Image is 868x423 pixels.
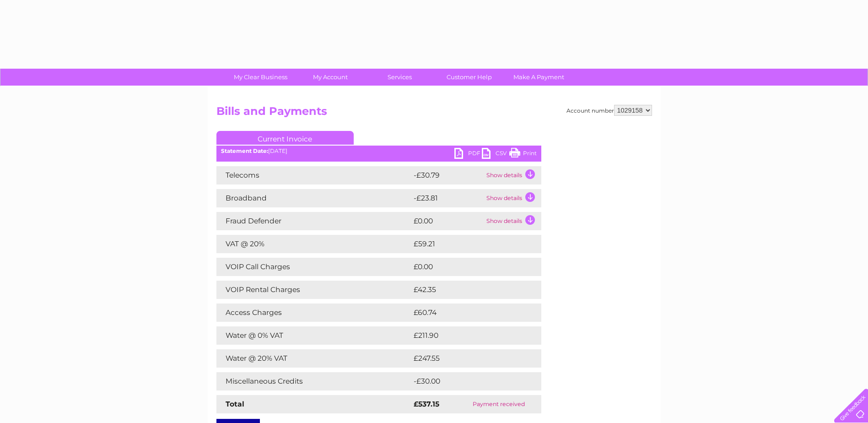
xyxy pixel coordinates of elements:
[411,281,523,299] td: £42.35
[411,372,525,390] td: -£30.00
[216,131,354,145] a: Current Invoice
[456,395,541,413] td: Payment received
[221,147,268,154] b: Statement Date:
[216,105,652,122] h2: Bills and Payments
[411,349,524,368] td: £247.55
[411,189,484,207] td: -£23.81
[484,166,541,184] td: Show details
[216,281,411,299] td: VOIP Rental Charges
[216,189,411,207] td: Broadband
[431,69,507,86] a: Customer Help
[509,148,537,161] a: Print
[216,304,411,322] td: Access Charges
[362,69,437,86] a: Services
[411,304,523,322] td: £60.74
[414,400,439,408] strong: £537.15
[411,235,522,253] td: £59.21
[411,258,520,276] td: £0.00
[216,148,541,154] div: [DATE]
[216,212,411,230] td: Fraud Defender
[223,69,298,86] a: My Clear Business
[501,69,577,86] a: Make A Payment
[226,400,244,408] strong: Total
[454,148,482,161] a: PDF
[216,258,411,276] td: VOIP Call Charges
[216,326,411,345] td: Water @ 0% VAT
[411,212,484,230] td: £0.00
[216,372,411,390] td: Miscellaneous Credits
[216,166,411,184] td: Telecoms
[484,212,541,230] td: Show details
[216,235,411,253] td: VAT @ 20%
[482,148,509,161] a: CSV
[411,326,524,345] td: £211.90
[411,166,484,184] td: -£30.79
[292,69,368,86] a: My Account
[566,105,652,116] div: Account number
[484,189,541,207] td: Show details
[216,349,411,368] td: Water @ 20% VAT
